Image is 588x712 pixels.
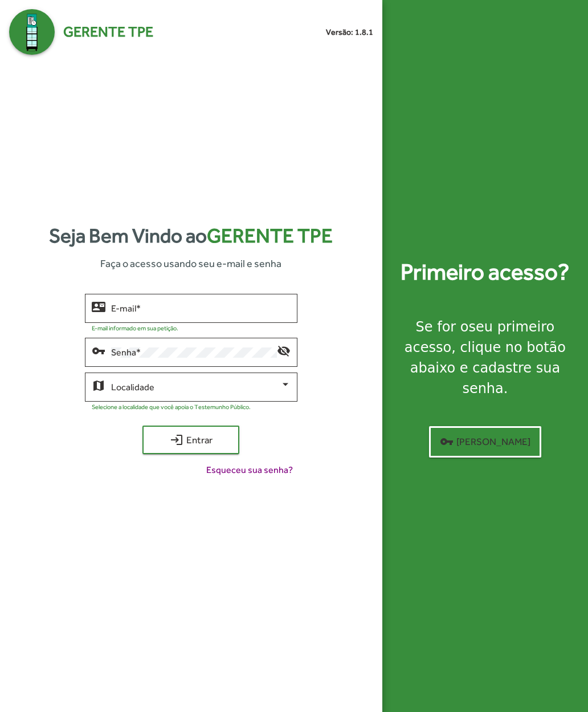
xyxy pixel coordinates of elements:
mat-hint: Selecione a localidade que você apoia o Testemunho Público. [92,403,251,410]
span: Gerente TPE [63,21,153,43]
mat-icon: contact_mail [92,300,105,313]
span: Entrar [153,430,229,450]
mat-icon: login [170,433,183,447]
small: Versão: 1.8.1 [326,26,373,38]
img: Logo Gerente [9,9,55,55]
mat-icon: map [92,378,105,392]
span: [PERSON_NAME] [440,431,530,452]
strong: Seja Bem Vindo ao [49,221,333,251]
mat-hint: E-mail informado em sua petição. [92,325,178,331]
strong: Primeiro acesso? [401,255,569,289]
mat-icon: vpn_key [92,343,105,357]
strong: seu primeiro acesso [405,319,554,355]
span: Faça o acesso usando seu e-mail e senha [100,256,281,271]
span: Esqueceu sua senha? [206,463,293,477]
mat-icon: vpn_key [440,435,454,448]
button: [PERSON_NAME] [429,426,541,458]
span: Gerente TPE [207,224,333,247]
mat-icon: visibility_off [277,343,291,357]
button: Entrar [142,426,239,454]
div: Se for o , clique no botão abaixo e cadastre sua senha. [396,317,574,399]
